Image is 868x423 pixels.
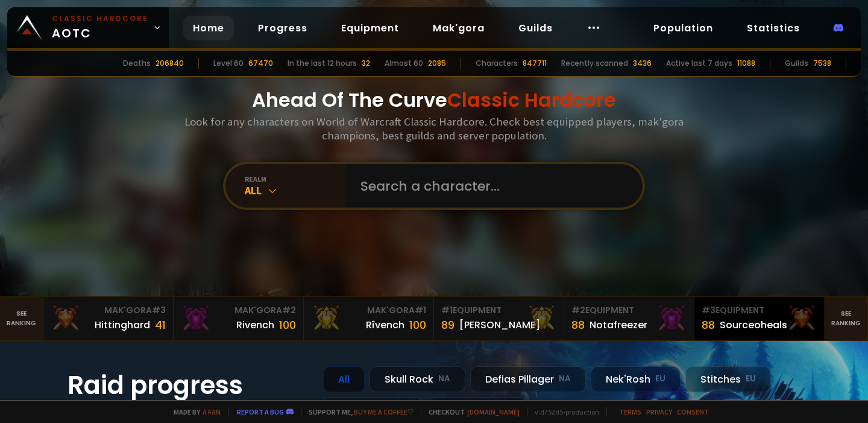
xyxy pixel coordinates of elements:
a: Privacy [646,407,672,416]
h3: Look for any characters on World of Warcraft Classic Hardcore. Check best equipped players, mak'g... [180,115,688,142]
div: 11088 [737,58,755,69]
div: 2085 [428,58,446,69]
span: AOTC [52,13,148,42]
a: Seeranking [825,297,868,340]
div: Active last 7 days [666,58,732,69]
span: # 3 [152,304,166,316]
div: Doomhowl [323,397,423,423]
div: 41 [155,317,166,333]
div: Almost 60 [385,58,423,69]
small: NA [559,373,571,385]
div: 67470 [248,58,273,69]
small: NA [438,373,450,385]
a: Statistics [737,16,810,40]
a: Mak'Gora#2Rivench100 [174,297,304,340]
h1: Ahead Of The Curve [252,86,616,115]
div: In the last 12 hours [288,58,357,69]
a: [DOMAIN_NAME] [467,407,520,416]
a: Terms [619,407,641,416]
span: v. d752d5 - production [527,407,599,416]
div: [PERSON_NAME] [459,317,540,332]
span: Made by [166,407,221,416]
a: Progress [248,16,317,40]
div: Recently scanned [561,58,628,69]
a: Classic HardcoreAOTC [7,7,169,48]
a: Population [644,16,723,40]
small: EU [746,373,756,385]
div: Characters [476,58,518,69]
div: Mak'Gora [51,304,166,317]
div: All [323,366,365,392]
a: Home [183,16,234,40]
div: Guilds [785,58,808,69]
input: Search a character... [353,164,628,208]
span: # 1 [441,304,453,316]
div: Notafreezer [590,317,647,332]
div: Level 60 [213,58,244,69]
div: 100 [409,317,426,333]
div: All [245,183,346,197]
div: Equipment [702,304,817,317]
div: Equipment [571,304,687,317]
a: Equipment [332,16,409,40]
a: Guilds [509,16,562,40]
a: #2Equipment88Notafreezer [564,297,694,340]
div: Soulseeker [427,397,526,423]
div: Sourceoheals [720,317,787,332]
div: 206840 [156,58,184,69]
a: Consent [677,407,709,416]
span: Checkout [421,407,520,416]
span: # 3 [702,304,715,316]
div: Stitches [685,366,771,392]
div: 88 [702,317,715,333]
span: # 2 [282,304,296,316]
span: Classic Hardcore [447,86,616,113]
a: Mak'Gora#3Hittinghard41 [43,297,174,340]
small: Classic Hardcore [52,13,148,24]
small: EU [655,373,665,385]
div: Defias Pillager [470,366,586,392]
div: Skull Rock [370,366,465,392]
div: 100 [279,317,296,333]
div: 88 [571,317,585,333]
div: 89 [441,317,454,333]
a: Mak'gora [423,16,494,40]
div: Hittinghard [95,317,150,332]
div: Rivench [236,317,274,332]
a: Mak'Gora#1Rîvench100 [304,297,434,340]
a: Report a bug [237,407,284,416]
span: # 1 [415,304,426,316]
div: realm [245,174,346,183]
div: Equipment [441,304,556,317]
div: Nek'Rosh [591,366,681,392]
a: #1Equipment89[PERSON_NAME] [434,297,564,340]
span: Support me, [301,407,414,416]
div: Deaths [123,58,151,69]
div: 3436 [633,58,652,69]
div: 7538 [813,58,831,69]
a: #3Equipment88Sourceoheals [694,297,825,340]
div: Mak'Gora [311,304,426,317]
div: Mak'Gora [181,304,296,317]
div: Rîvench [366,317,404,332]
div: 32 [362,58,370,69]
a: Buy me a coffee [354,407,414,416]
span: # 2 [571,304,585,316]
div: 847711 [523,58,547,69]
h1: Raid progress [68,366,309,404]
a: a fan [203,407,221,416]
